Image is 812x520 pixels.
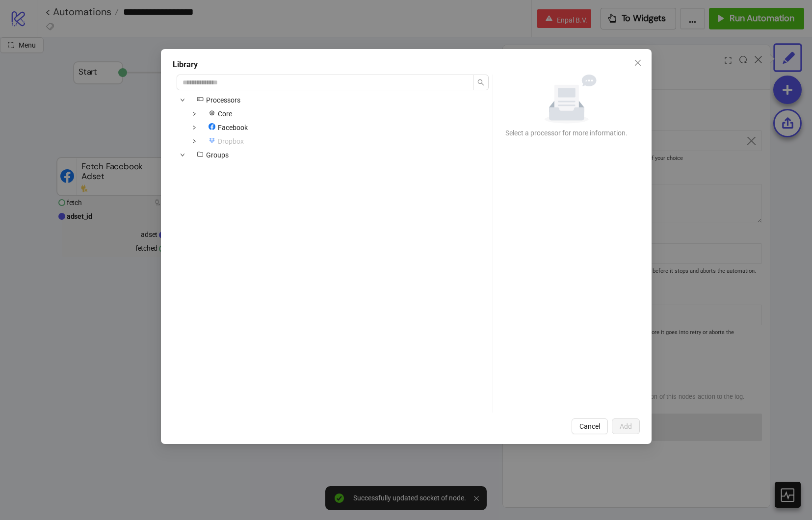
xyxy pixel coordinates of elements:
[192,125,197,130] span: down
[218,124,248,131] span: Facebook
[218,110,232,118] span: Core
[202,122,252,133] span: Facebook
[192,139,197,144] span: down
[202,135,248,147] span: Dropbox
[579,422,600,430] span: Cancel
[612,418,640,434] button: Add
[501,128,632,138] div: Select a processor for more information.
[190,149,233,161] span: Groups
[477,79,484,86] span: search
[180,98,185,103] span: down
[192,111,197,116] span: down
[206,96,240,104] span: Processors
[572,418,608,434] button: Cancel
[630,55,646,71] button: Close
[190,94,244,106] span: Processors
[206,151,229,159] span: Groups
[180,153,185,157] span: down
[634,59,642,67] span: close
[202,108,236,120] span: Core
[218,137,244,145] span: Dropbox
[173,59,640,71] div: Library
